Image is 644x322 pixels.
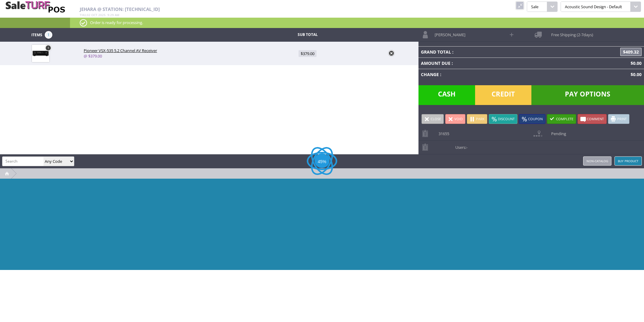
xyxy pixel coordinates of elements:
span: 31655 [436,127,449,136]
span: Oct [91,13,97,17]
a: Coupon [519,114,545,124]
span: $379.00 [299,50,317,57]
a: Void [445,114,465,124]
span: Free Shipping (2-7days) [548,28,593,37]
h2: jehara @ Station: [TECHNICAL_ID] [80,7,402,12]
a: Discount [489,114,517,124]
span: Users: [452,141,467,150]
span: 2025 [98,13,106,17]
a: @ $379.00 [84,53,102,59]
span: $409.32 [620,48,642,56]
a: 1 [45,45,51,51]
a: Buy Product [614,156,642,166]
span: Acoustic Sound Design - Default [561,2,631,12]
span: 9 [107,13,109,17]
span: Sale [527,2,547,12]
span: 1 [45,31,52,39]
span: Cash [418,85,475,105]
span: am [115,13,119,17]
span: Pending [548,127,566,136]
a: Close [422,114,444,124]
span: Thu [80,13,86,17]
span: $0.00 [628,60,642,66]
input: Search [2,157,44,166]
a: Park [467,114,487,124]
span: Pay Options [531,85,644,105]
span: $0.00 [628,72,642,77]
span: Pioneer VSX-535 5.2 Channel AV Receiver [84,48,157,53]
p: Order is ready for processing. [80,19,635,26]
span: , : [80,13,119,17]
td: Grand Total : [418,46,548,58]
span: [PERSON_NAME] [432,28,465,37]
td: Sub Total [251,31,364,39]
span: Items [31,31,42,38]
span: 02 [87,13,90,17]
a: Non-catalog [583,156,611,166]
span: 29 [110,13,114,17]
a: Print [608,114,629,124]
td: Change : [418,69,548,80]
td: Amount Due : [418,58,548,69]
span: Credit [475,85,531,105]
span: - [466,145,467,150]
a: Complete [547,114,576,124]
span: Comment [587,117,604,121]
